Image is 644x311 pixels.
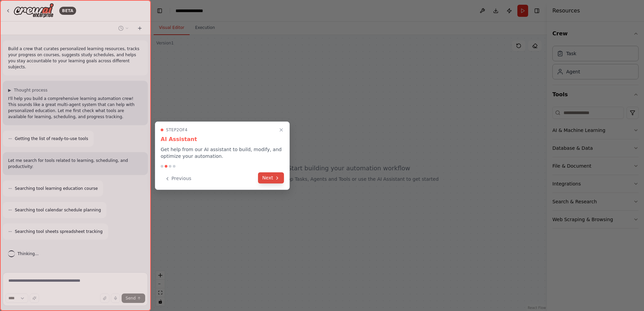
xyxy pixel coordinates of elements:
p: Get help from our AI assistant to build, modify, and optimize your automation. [161,146,284,160]
span: Step 2 of 4 [166,127,188,133]
button: Next [258,172,284,183]
h3: AI Assistant [161,135,284,143]
button: Hide left sidebar [155,6,164,15]
button: Previous [161,173,195,184]
button: Close walkthrough [277,126,285,134]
